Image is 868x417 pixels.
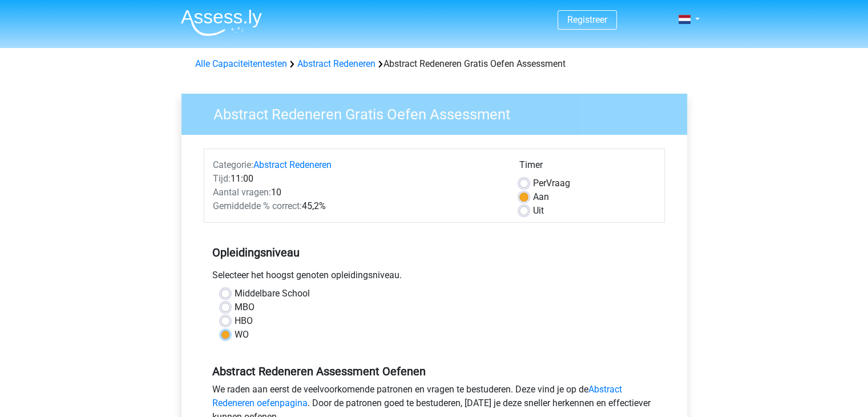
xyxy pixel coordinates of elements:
h3: Abstract Redeneren Gratis Oefen Assessment [200,101,679,123]
div: 10 [204,186,511,199]
span: Gemiddelde % correct: [213,201,302,211]
div: Abstract Redeneren Gratis Oefen Assessment [191,57,678,71]
label: Uit [533,204,544,218]
label: HBO [235,314,253,328]
a: Abstract Redeneren [297,58,376,69]
span: Per [533,178,546,189]
a: Abstract Redeneren [253,159,332,170]
span: Tijd: [213,173,231,184]
label: Middelbare School [235,287,310,300]
label: Vraag [533,177,570,190]
div: Timer [519,158,656,177]
img: Assessly [181,9,262,36]
span: Aantal vragen: [213,187,271,198]
div: 11:00 [204,172,511,186]
div: Selecteer het hoogst genoten opleidingsniveau. [204,268,665,287]
label: WO [235,328,249,342]
span: Categorie: [213,159,253,170]
h5: Abstract Redeneren Assessment Oefenen [212,364,656,378]
h5: Opleidingsniveau [212,241,656,264]
a: Registreer [567,14,607,25]
label: MBO [235,300,255,314]
a: Alle Capaciteitentesten [195,58,287,69]
div: 45,2% [204,199,511,213]
label: Aan [533,190,549,204]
